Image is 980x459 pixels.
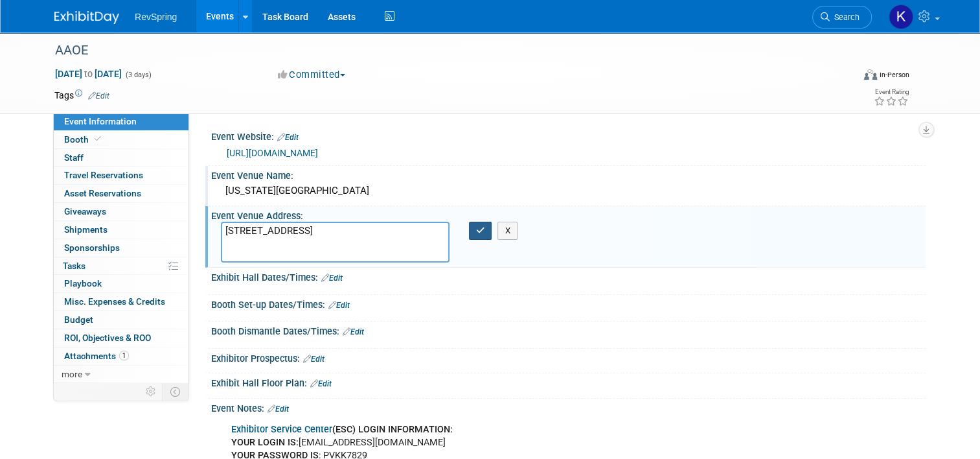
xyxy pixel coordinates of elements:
span: more [62,369,82,379]
span: (3 days) [124,71,152,79]
a: Staff [54,149,188,167]
button: X [497,222,518,240]
div: Booth Set-up Dates/Times: [211,295,926,312]
span: Asset Reservations [64,188,141,198]
span: to [82,69,95,79]
span: Event Information [64,116,137,126]
a: Sponsorships [54,239,188,257]
a: Search [812,6,872,29]
a: Giveaways [54,203,188,220]
a: ROI, Objectives & ROO [54,329,188,347]
div: Event Rating [874,89,909,95]
span: Search [830,12,860,22]
a: Edit [88,91,109,100]
img: ExhibitDay [54,11,119,24]
a: Edit [310,379,332,388]
span: 1 [119,351,129,360]
a: Tasks [54,257,188,275]
img: Kelsey Culver [889,5,913,29]
div: Booth Dismantle Dates/Times: [211,322,926,338]
span: Sponsorships [64,242,120,253]
a: Travel Reservations [54,167,188,184]
a: [URL][DOMAIN_NAME] [227,148,318,158]
div: AAOE [51,39,837,62]
img: Format-Inperson.png [864,69,877,80]
a: Edit [303,355,325,364]
div: Event Website: [211,127,926,144]
span: Playbook [64,278,102,288]
span: Misc. Expenses & Credits [64,296,165,307]
i: Booth reservation complete [95,135,101,143]
a: Playbook [54,275,188,292]
td: Toggle Event Tabs [163,383,189,400]
a: more [54,366,188,383]
span: RevSpring [135,12,177,22]
span: [DATE] [DATE] [54,68,122,80]
a: Booth [54,131,188,148]
div: Event Notes: [211,399,926,416]
td: Tags [54,89,109,102]
button: Committed [273,68,350,82]
td: Personalize Event Tab Strip [140,383,163,400]
a: Edit [268,405,289,414]
a: Exhibitor Service Center [231,424,332,435]
div: Event Venue Address: [211,206,926,222]
b: (ESC) LOGIN INFORMATION: [231,424,453,435]
a: Asset Reservations [54,185,188,202]
a: Budget [54,311,188,329]
span: Tasks [63,261,85,271]
span: Staff [64,152,84,163]
a: Edit [328,301,350,310]
a: Shipments [54,221,188,239]
a: Edit [343,327,364,336]
a: Edit [321,274,343,283]
span: Attachments [64,351,129,361]
span: Booth [64,134,104,145]
span: Shipments [64,224,108,235]
span: Giveaways [64,206,106,217]
div: In-Person [879,70,909,80]
a: Misc. Expenses & Credits [54,293,188,311]
span: Budget [64,314,93,325]
div: [US_STATE][GEOGRAPHIC_DATA] [221,181,916,201]
b: YOUR LOGIN IS: [231,437,299,448]
div: Event Format [783,67,909,87]
div: Exhibit Hall Dates/Times: [211,268,926,285]
a: Event Information [54,113,188,130]
div: Exhibit Hall Floor Plan: [211,373,926,390]
div: Exhibitor Prospectus: [211,349,926,366]
span: ROI, Objectives & ROO [64,333,151,343]
span: Travel Reservations [64,170,143,180]
a: Attachments1 [54,347,188,365]
div: Event Venue Name: [211,166,926,182]
a: Edit [277,133,299,142]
